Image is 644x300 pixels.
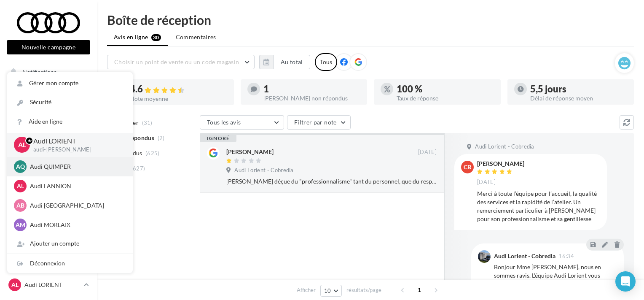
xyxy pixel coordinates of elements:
[5,190,92,215] a: PLV et print personnalisable
[5,84,92,102] a: Opérations
[5,127,92,145] a: Visibilité en ligne
[5,148,92,166] a: Campagnes
[7,277,90,293] a: AL Audi LORIENT
[11,281,19,289] span: AL
[418,149,437,156] span: [DATE]
[7,40,90,54] button: Nouvelle campagne
[5,105,92,123] a: Boîte de réception30
[142,119,153,126] span: (31)
[263,95,361,101] div: [PERSON_NAME] non répondus
[494,263,617,297] div: Bonjour Mme [PERSON_NAME], nous en sommes ravis. L'équipe Audi Lorient vous remercie pour cet avi...
[18,140,26,150] span: AL
[494,253,555,259] div: Audi Lorient - Cobredia
[259,55,310,69] button: Au total
[530,84,628,94] div: 5,5 jours
[558,254,574,259] span: 16:34
[33,146,119,154] p: audi-[PERSON_NAME]
[176,33,216,41] span: Commentaires
[320,285,342,297] button: 10
[30,162,123,171] p: Audi QUIMPER
[274,55,310,69] button: Au total
[130,84,227,94] div: 4.6
[475,143,534,151] span: Audi Lorient - Cobredia
[131,165,145,172] span: (627)
[7,93,133,112] a: Sécurité
[30,201,123,210] p: Audi [GEOGRAPHIC_DATA]
[200,135,236,142] div: ignoré
[30,221,123,229] p: Audi MORLAIX
[397,84,494,94] div: 100 %
[226,148,274,156] div: [PERSON_NAME]
[33,136,119,146] p: Audi LORIENT
[24,281,80,289] p: Audi LORIENT
[346,286,381,294] span: résultats/page
[200,115,284,130] button: Tous les avis
[107,14,634,26] div: Boîte de réception
[477,189,600,223] div: Merci à toute l’équipe pour l’accueil, la qualité des services et la rapidité de l’atelier. Un re...
[7,254,133,273] div: Déconnexion
[114,58,239,65] span: Choisir un point de vente ou un code magasin
[413,283,426,297] span: 1
[5,169,92,186] a: Médiathèque
[397,95,494,101] div: Taux de réponse
[130,96,227,102] div: Note moyenne
[324,287,331,294] span: 10
[16,221,25,229] span: AM
[477,161,524,167] div: [PERSON_NAME]
[287,115,351,130] button: Filtrer par note
[615,271,636,292] div: Open Intercom Messenger
[16,201,24,210] span: AB
[263,84,361,94] div: 1
[7,112,133,131] a: Aide en ligne
[30,182,123,190] p: Audi LANNION
[315,53,337,71] div: Tous
[226,177,437,186] div: [PERSON_NAME] déçue du "professionnalisme" tant du personnel, que du responsable pour une marque ...
[22,68,56,76] span: Notifications
[234,167,293,174] span: Audi Lorient - Cobredia
[107,55,255,69] button: Choisir un point de vente ou un code magasin
[145,150,160,157] span: (625)
[7,74,133,93] a: Gérer mon compte
[530,95,628,101] div: Délai de réponse moyen
[477,178,496,186] span: [DATE]
[5,63,89,81] button: Notifications
[464,163,471,171] span: CB
[297,286,316,294] span: Afficher
[7,234,133,253] div: Ajouter un compte
[17,182,24,190] span: AL
[16,162,25,171] span: AQ
[207,119,241,126] span: Tous les avis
